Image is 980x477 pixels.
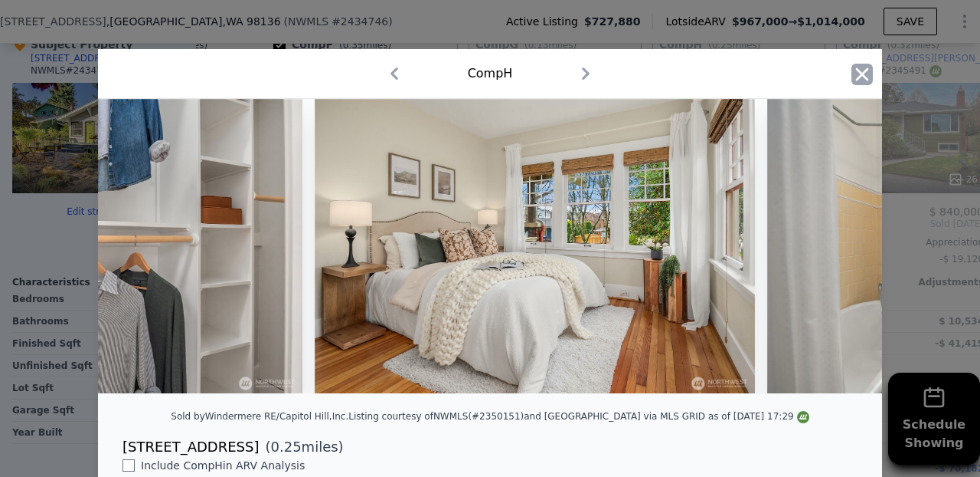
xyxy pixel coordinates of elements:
[259,436,343,458] span: ( miles)
[468,64,513,83] div: Comp H
[315,99,755,393] img: Property Img
[171,411,348,422] div: Sold by Windermere RE/Capitol Hill,Inc .
[135,459,311,472] span: Include Comp H in ARV Analysis
[122,436,259,458] div: [STREET_ADDRESS]
[271,439,302,455] span: 0.25
[797,411,809,423] img: NWMLS Logo
[348,411,808,422] div: Listing courtesy of NWMLS (#2350151) and [GEOGRAPHIC_DATA] via MLS GRID as of [DATE] 17:29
